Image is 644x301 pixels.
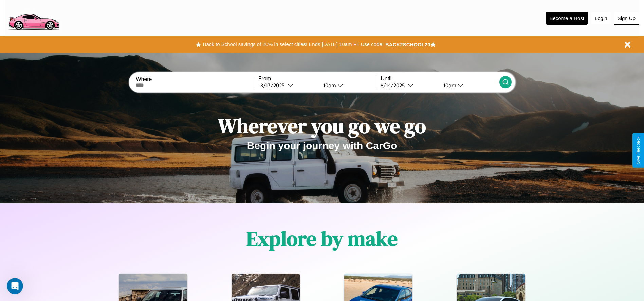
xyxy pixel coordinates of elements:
b: BACK2SCHOOL20 [385,42,430,48]
button: 10am [438,82,499,89]
button: Back to School savings of 20% in select cities! Ends [DATE] 10am PT.Use code: [201,40,385,49]
label: From [258,76,377,82]
button: Login [591,12,611,24]
button: Become a Host [546,12,588,25]
div: Give Feedback [636,137,641,164]
div: 10am [440,82,458,89]
img: logo [5,3,62,32]
label: Until [381,76,499,82]
h1: Explore by make [246,225,398,252]
button: Sign Up [614,12,639,25]
button: 10am [318,82,377,89]
div: 8 / 14 / 2025 [381,82,408,89]
button: 8/13/2025 [258,82,318,89]
div: 8 / 13 / 2025 [260,82,288,89]
label: Where [136,76,254,82]
iframe: Intercom live chat [7,278,23,294]
div: 10am [320,82,338,89]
